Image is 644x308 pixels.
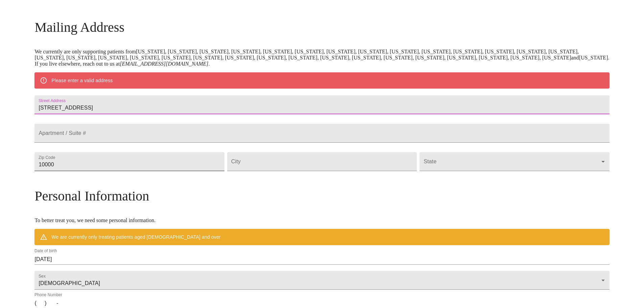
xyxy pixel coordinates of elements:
[34,249,57,253] label: Date of birth
[120,61,208,67] em: [EMAIL_ADDRESS][DOMAIN_NAME]
[34,217,609,223] p: To better treat you, we need some personal information.
[51,231,220,243] div: We are currently only treating patients aged [DEMOGRAPHIC_DATA] and over
[34,188,609,204] h3: Personal Information
[34,293,62,297] label: Phone Number
[34,19,609,35] h3: Mailing Address
[51,74,113,87] div: Please enter a valid address
[34,271,609,290] div: [DEMOGRAPHIC_DATA]
[34,49,609,67] p: We currently are only supporting patients from [US_STATE], [US_STATE], [US_STATE], [US_STATE], [U...
[420,152,609,171] div: ​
